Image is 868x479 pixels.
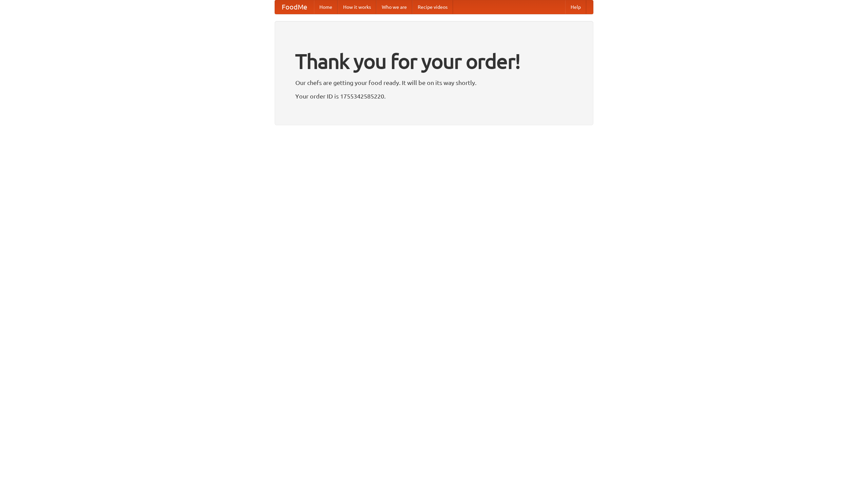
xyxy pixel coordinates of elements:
a: Who we are [376,0,412,14]
a: How it works [338,0,376,14]
a: Help [565,0,586,14]
p: Our chefs are getting your food ready. It will be on its way shortly. [295,78,573,88]
p: Your order ID is 1755342585220. [295,91,573,101]
a: Home [314,0,338,14]
a: FoodMe [275,0,314,14]
h1: Thank you for your order! [295,45,573,78]
a: Recipe videos [412,0,453,14]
